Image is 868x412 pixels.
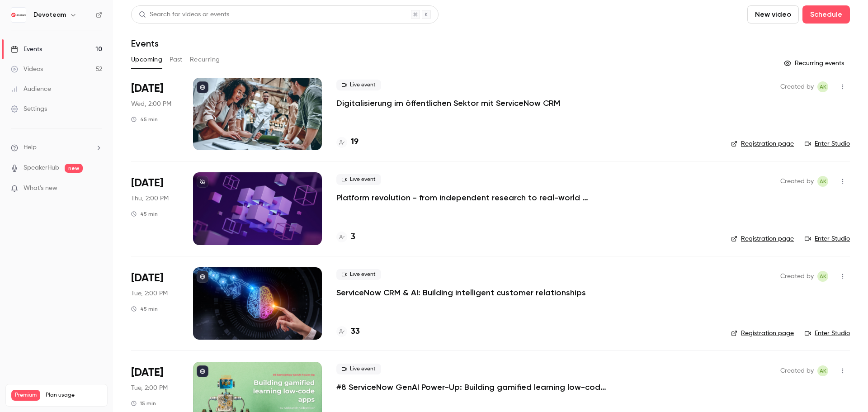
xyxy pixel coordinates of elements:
[336,192,608,203] a: Platform revolution - from independent research to real-world results
[805,234,850,243] a: Enter Studio
[33,10,66,19] h6: Devoteam
[131,176,163,190] span: [DATE]
[131,81,163,96] span: [DATE]
[131,116,158,123] div: 45 min
[11,8,26,22] img: Devoteam
[24,143,37,152] span: Help
[91,185,102,193] iframe: Noticeable Trigger
[46,392,102,399] span: Plan usage
[11,104,47,114] div: Settings
[780,56,850,71] button: Recurring events
[336,98,560,109] a: Digitalisierung im öffentlichen Sektor mit ServiceNow CRM
[131,38,159,49] h1: Events
[336,269,381,280] span: Live event
[336,136,359,148] a: 19
[131,305,158,313] div: 45 min
[336,231,355,243] a: 3
[336,80,381,90] span: Live event
[131,267,179,340] div: Sep 23 Tue, 2:00 PM (Europe/Amsterdam)
[139,10,229,19] div: Search for videos or events
[170,52,183,67] button: Past
[351,231,355,243] h4: 3
[747,5,799,24] button: New video
[131,384,168,393] span: Tue, 2:00 PM
[817,271,828,282] span: Adrianna Kielin
[131,172,179,245] div: Sep 18 Thu, 2:00 PM (Europe/Amsterdam)
[780,365,814,376] span: Created by
[805,139,850,148] a: Enter Studio
[780,176,814,187] span: Created by
[336,287,586,298] a: ServiceNow CRM & AI: Building intelligent customer relationships
[780,81,814,92] span: Created by
[131,99,171,109] span: Wed, 2:00 PM
[131,289,168,298] span: Tue, 2:00 PM
[131,271,163,285] span: [DATE]
[131,194,169,203] span: Thu, 2:00 PM
[802,5,850,24] button: Schedule
[336,382,608,393] a: #8 ServiceNow GenAI Power-Up: Building gamified learning low-code apps
[336,364,381,374] span: Live event
[131,78,179,150] div: Sep 17 Wed, 2:00 PM (Europe/Amsterdam)
[820,365,826,376] span: AK
[731,234,794,243] a: Registration page
[24,184,57,193] span: What's new
[336,326,360,338] a: 33
[731,139,794,148] a: Registration page
[11,85,51,94] div: Audience
[11,45,42,54] div: Events
[805,329,850,338] a: Enter Studio
[190,52,220,67] button: Recurring
[820,81,826,92] span: AK
[820,176,826,187] span: AK
[11,143,102,152] li: help-dropdown-opener
[11,65,43,74] div: Videos
[11,390,40,401] span: Premium
[817,176,828,187] span: Adrianna Kielin
[351,326,360,338] h4: 33
[351,136,359,148] h4: 19
[817,365,828,376] span: Adrianna Kielin
[817,81,828,92] span: Adrianna Kielin
[780,271,814,282] span: Created by
[731,329,794,338] a: Registration page
[820,271,826,282] span: AK
[131,365,163,380] span: [DATE]
[131,210,158,218] div: 45 min
[24,163,59,173] a: SpeakerHub
[336,174,381,185] span: Live event
[131,52,162,67] button: Upcoming
[65,164,83,173] span: new
[131,400,156,407] div: 15 min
